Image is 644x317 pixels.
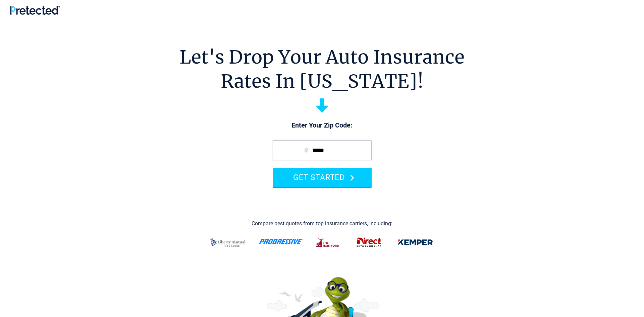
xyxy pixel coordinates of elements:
[252,221,392,227] div: Compare best quotes from top insurance carriers, including:
[179,45,465,93] h1: Let's Drop Your Auto Insurance Rates In [US_STATE]!
[259,239,304,244] img: progressive
[273,168,372,187] button: GET STARTED
[353,234,385,251] img: direct
[206,234,251,251] img: liberty
[10,6,60,15] img: Pretected Logo
[393,234,438,251] img: kemper
[273,140,372,160] input: zip code
[266,121,378,130] p: Enter Your Zip Code:
[312,234,344,251] img: thehartford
